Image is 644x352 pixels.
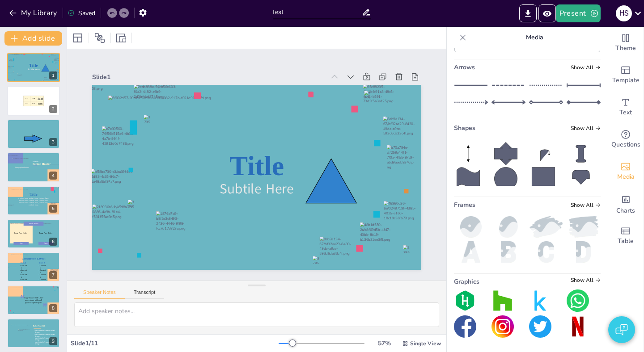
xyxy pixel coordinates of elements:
span: Frames [454,201,475,209]
span: “ [20,291,25,306]
div: 3 [49,138,57,146]
div: 9 [49,337,57,345]
span: Arrows [454,63,475,71]
span: Content 3 [40,274,46,278]
span: Title [29,63,38,68]
span: Theme [615,43,636,53]
span: Content here, content here, content here, content here, content here, content here, content here,... [18,197,48,206]
span: Content 2 [21,269,27,274]
button: Speaker Notes [74,289,125,299]
span: Bullet Point Slide [33,325,45,327]
span: Image placeholder [15,166,29,168]
div: 7 [49,271,57,279]
div: Add text boxes [608,91,644,123]
button: Preview Presentation [538,4,556,22]
span: Title Here [29,222,38,225]
span: Image-focused Slide – full-screen image with small space for caption/quote. [24,297,43,303]
span: Questions [611,140,640,150]
button: h s [616,4,632,22]
span: Subtile Here [28,68,39,71]
div: h s [616,5,632,21]
u: te st [38,97,43,100]
span: Single View [410,340,441,347]
input: Insert title [273,6,362,19]
img: paint.png [567,216,601,238]
div: Change the overall theme [608,27,644,59]
p: R2 C1 [24,103,30,104]
img: b.png [491,241,525,263]
p: Media [470,27,599,48]
span: Text [20,243,23,245]
span: Position [94,33,105,43]
span: Show all [571,202,601,208]
img: graphic [454,315,476,338]
div: 5 [49,205,57,213]
p: R1f fC2 [30,97,37,99]
button: Transcript [125,289,165,299]
span: Title [30,192,38,196]
img: graphic [491,289,514,312]
button: Export to PowerPoint [519,4,537,22]
span: Image Place Holder [39,232,52,234]
img: ball.png [454,216,488,238]
div: Resize presentation [114,31,128,45]
span: Show all [571,125,601,131]
div: Layout [71,31,85,45]
div: Add images, graphics, shapes or video [608,155,644,188]
img: graphic [567,289,589,312]
span: Shapes [454,124,475,132]
div: Slide 1 [340,0,349,233]
span: Table [618,236,634,246]
div: 2 [49,105,57,113]
span: Image Place Holder [14,232,27,234]
button: My Library [7,6,61,20]
span: Content 4 [40,278,46,283]
span: Media [617,172,635,182]
span: Graphics [454,277,479,286]
span: Show all [571,64,601,71]
span: Content 2 [40,269,46,274]
img: a.png [454,241,488,263]
img: graphic [529,315,551,338]
div: 8 [49,304,57,312]
span: Text [619,108,632,117]
img: d.png [567,241,601,263]
span: Content 1 [40,264,46,269]
span: Comparison Layout [21,257,45,260]
span: ” [42,300,47,315]
div: 8 [7,285,60,315]
p: R1 C1 [24,97,30,99]
img: graphic [454,289,476,312]
button: Add slide [4,31,62,46]
div: Add a table [608,220,644,252]
img: graphic [529,289,551,312]
img: oval.png [491,216,525,238]
div: 6 [49,238,57,246]
div: Add charts and graphs [608,188,644,220]
div: Get real-time input from your audience [608,123,644,155]
span: space for teacher’s summary or final message. [35,338,55,341]
span: space for teacher’s summary or final message. [35,334,55,337]
span: Item 1 [21,262,26,264]
span: Subtile Here [223,128,241,202]
div: 4 [49,172,57,180]
span: Text [44,243,47,245]
div: 7 [7,252,60,281]
div: 4 [7,152,60,182]
span: Section 1 [33,160,39,163]
div: 2 [7,86,60,115]
span: Template [612,75,640,85]
p: test [37,101,43,105]
p: R2 C2 [30,103,37,104]
img: graphic [491,315,514,338]
span: Content 3 [21,274,27,278]
span: Title [240,138,271,192]
div: 3 [7,119,60,149]
div: 1 [7,53,60,82]
span: space for teacher’s summary or final message. [35,341,55,345]
div: 6 [7,219,60,248]
img: c.png [529,241,563,263]
div: Add ready made slides [608,59,644,91]
div: Saved [68,9,95,17]
div: Slide 1 / 11 [71,339,279,348]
